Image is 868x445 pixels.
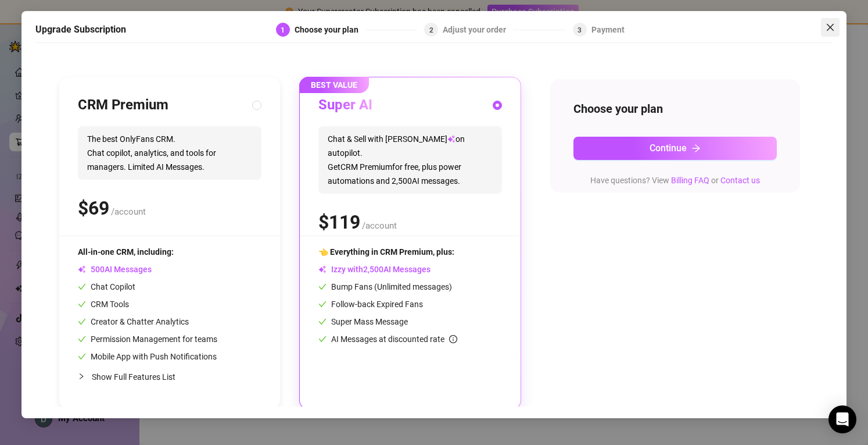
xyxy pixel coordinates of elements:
[78,318,86,326] span: check
[318,317,408,326] span: Super Mass Message
[78,300,129,309] span: CRM Tools
[318,300,327,308] span: check
[821,23,840,32] span: Close
[590,176,760,185] span: Have questions? View or
[318,282,452,291] span: Bump Fans (Unlimited messages)
[691,144,701,153] span: arrow-right
[826,23,835,32] span: close
[362,220,397,231] span: /account
[573,137,777,160] button: Continuearrow-right
[78,126,261,180] span: The best OnlyFans CRM. Chat copilot, analytics, and tools for managers. Limited AI Messages.
[331,334,457,344] span: AI Messages at discounted rate
[318,318,327,326] span: check
[573,101,777,117] h4: Choose your plan
[318,335,327,343] span: check
[318,300,423,309] span: Follow-back Expired Fans
[78,317,189,326] span: Creator & Chatter Analytics
[78,335,86,343] span: check
[671,176,709,185] a: Billing FAQ
[720,176,760,185] a: Contact us
[78,247,174,257] span: All-in-one CRM, including:
[650,143,687,154] span: Continue
[429,26,433,34] span: 2
[318,211,360,233] span: $
[78,283,86,291] span: check
[78,334,217,344] span: Permission Management for teams
[591,23,625,37] div: Payment
[78,373,85,380] span: collapsed
[821,18,840,37] button: Close
[318,265,431,274] span: Izzy with AI Messages
[318,126,502,194] span: Chat & Sell with [PERSON_NAME] on autopilot. Get CRM Premium for free, plus power automations and...
[78,96,168,115] h3: CRM Premium
[318,247,454,257] span: 👈 Everything in CRM Premium, plus:
[828,405,856,433] div: Open Intercom Messenger
[318,96,372,115] h3: Super AI
[78,300,86,308] span: check
[318,283,327,291] span: check
[578,26,582,34] span: 3
[295,23,365,37] div: Choose your plan
[78,265,152,274] span: AI Messages
[78,197,109,219] span: $
[281,26,285,34] span: 1
[299,77,369,93] span: BEST VALUE
[35,23,126,37] h5: Upgrade Subscription
[92,372,175,382] span: Show Full Features List
[78,352,217,361] span: Mobile App with Push Notifications
[449,335,457,343] span: info-circle
[78,363,261,390] div: Show Full Features List
[78,282,135,291] span: Chat Copilot
[78,353,86,361] span: check
[111,207,146,217] span: /account
[443,23,513,37] div: Adjust your order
